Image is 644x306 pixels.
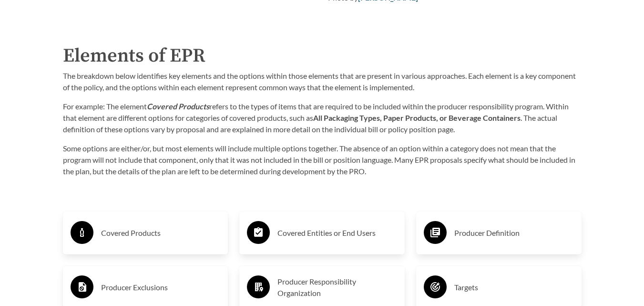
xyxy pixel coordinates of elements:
h3: Producer Exclusions [101,280,221,295]
h2: Elements of EPR [63,42,582,70]
h3: Producer Responsibility Organization [277,276,397,299]
h3: Covered Entities or End Users [277,225,397,241]
strong: All Packaging Types, Paper Products, or Beverage Containers [313,113,521,122]
h3: Targets [454,280,574,295]
strong: Covered Products [147,102,209,111]
p: For example: The element refers to the types of items that are required to be included within the... [63,101,582,135]
p: The breakdown below identifies key elements and the options within those elements that are presen... [63,70,582,93]
h3: Producer Definition [454,225,574,241]
h3: Covered Products [101,225,221,241]
p: Some options are either/or, but most elements will include multiple options together. The absence... [63,143,582,177]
